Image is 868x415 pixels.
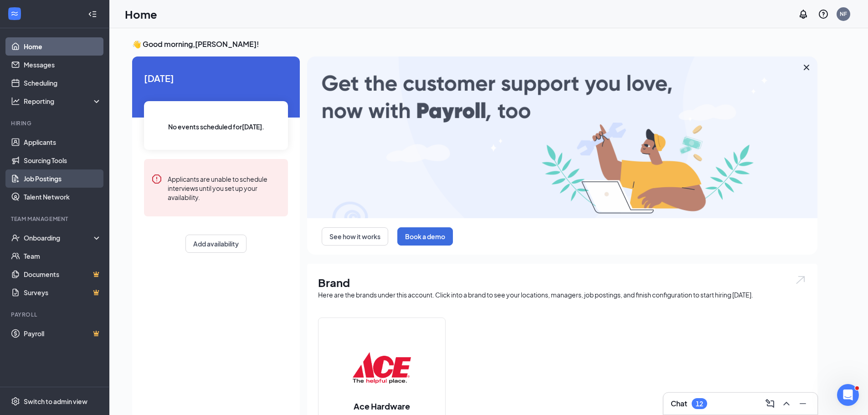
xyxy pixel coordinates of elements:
a: Applicants [24,133,102,151]
a: DocumentsCrown [24,265,102,283]
a: Talent Network [24,188,102,206]
h1: Home [125,6,157,22]
a: Job Postings [24,169,102,188]
svg: ChevronUp [781,398,792,409]
div: Applicants are unable to schedule interviews until you set up your availability. [168,174,281,202]
button: ChevronUp [779,396,794,411]
a: Scheduling [24,74,102,92]
div: Here are the brands under this account. Click into a brand to see your locations, managers, job p... [318,290,806,299]
svg: ComposeMessage [765,398,776,409]
h2: Ace Hardware [344,400,419,412]
svg: Analysis [11,97,20,106]
button: Minimize [796,396,810,411]
img: Ace Hardware [353,338,411,397]
a: Home [24,37,102,56]
svg: QuestionInfo [818,9,829,20]
button: Add availability [185,235,247,253]
span: [DATE] [144,71,288,85]
div: Switch to admin view [24,397,87,406]
div: Reporting [24,97,102,106]
a: Messages [24,56,102,74]
svg: Error [151,174,162,184]
svg: Cross [801,62,812,73]
svg: Notifications [798,9,809,20]
a: Sourcing Tools [24,151,102,169]
div: Hiring [11,119,100,127]
div: 12 [696,400,703,408]
a: PayrollCrown [24,324,102,343]
img: payroll-large.gif [307,56,817,218]
div: NF [840,10,847,18]
div: Payroll [11,311,100,318]
div: Onboarding [24,233,94,242]
svg: Collapse [88,10,97,19]
a: Team [24,247,102,265]
svg: WorkstreamLogo [10,9,19,18]
span: No events scheduled for [DATE] . [168,122,264,132]
button: Book a demo [397,227,453,246]
h3: 👋 Good morning, [PERSON_NAME] ! [132,39,817,49]
div: Team Management [11,215,100,223]
button: See how it works [322,227,388,246]
iframe: Intercom live chat [837,384,859,406]
h3: Chat [671,399,687,409]
button: ComposeMessage [763,396,777,411]
svg: Settings [11,397,20,406]
img: open.6027fd2a22e1237b5b06.svg [795,275,806,285]
a: SurveysCrown [24,283,102,302]
svg: Minimize [797,398,808,409]
svg: UserCheck [11,233,20,242]
h1: Brand [318,275,806,290]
